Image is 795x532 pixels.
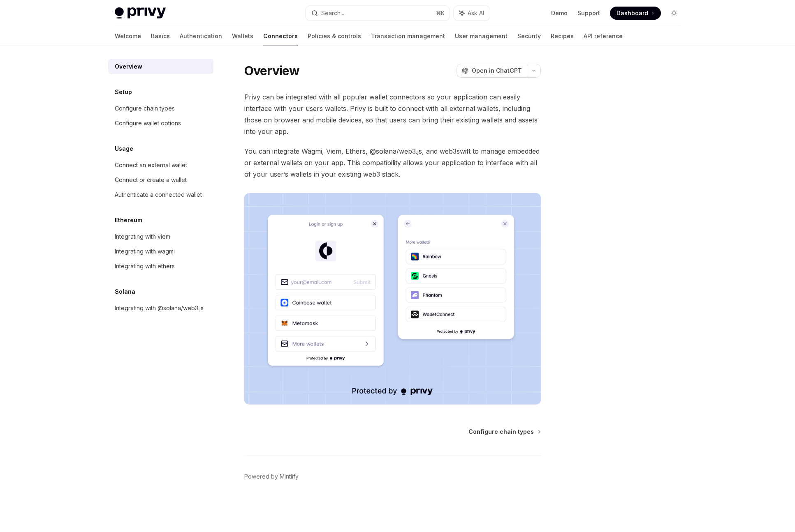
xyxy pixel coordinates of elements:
div: Search... [321,8,344,18]
h5: Setup [115,87,132,97]
a: Powered by Mintlify [244,472,299,481]
a: Security [517,26,541,46]
a: Connect or create a wallet [108,173,213,187]
div: Configure chain types [115,104,175,113]
a: Recipes [551,26,574,46]
a: Configure wallet options [108,116,213,131]
a: User management [455,26,508,46]
a: Integrating with ethers [108,259,213,274]
a: Policies & controls [308,26,361,46]
a: Dashboard [610,7,661,20]
div: Integrating with ethers [115,261,175,271]
a: Integrating with wagmi [108,244,213,259]
a: Integrating with @solana/web3.js [108,301,213,316]
a: Configure chain types [468,428,540,436]
h1: Overview [244,63,300,78]
div: Connect an external wallet [115,160,187,170]
a: Integrating with viem [108,229,213,244]
a: Wallets [232,26,253,46]
button: Open in ChatGPT [457,64,527,78]
button: Toggle dark mode [668,7,681,20]
img: light logo [115,7,166,19]
a: API reference [584,26,623,46]
div: Integrating with @solana/web3.js [115,303,204,313]
h5: Usage [115,144,133,154]
a: Basics [151,26,170,46]
h5: Ethereum [115,215,142,225]
div: Integrating with viem [115,232,170,242]
a: Transaction management [371,26,445,46]
h5: Solana [115,287,135,297]
div: Authenticate a connected wallet [115,190,202,200]
img: Connectors3 [244,193,541,405]
div: Integrating with wagmi [115,246,175,256]
span: Open in ChatGPT [472,67,522,75]
button: Ask AI [454,6,490,21]
a: Connect an external wallet [108,158,213,173]
a: Configure chain types [108,101,213,116]
a: Support [577,9,600,17]
a: Authenticate a connected wallet [108,187,213,202]
div: Connect or create a wallet [115,175,187,185]
button: Search...⌘K [306,6,450,21]
a: Demo [551,9,568,17]
span: Privy can be integrated with all popular wallet connectors so your application can easily interfa... [244,91,541,137]
a: Authentication [180,26,222,46]
span: Dashboard [617,9,648,17]
span: ⌘ K [436,10,445,16]
a: Welcome [115,26,141,46]
span: Ask AI [468,9,484,17]
a: Overview [108,59,213,74]
span: Configure chain types [468,428,534,436]
a: Connectors [263,26,298,46]
span: You can integrate Wagmi, Viem, Ethers, @solana/web3.js, and web3swift to manage embedded or exter... [244,145,541,180]
div: Configure wallet options [115,118,181,128]
div: Overview [115,62,142,71]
